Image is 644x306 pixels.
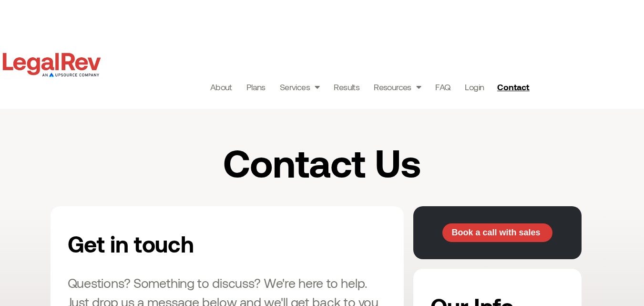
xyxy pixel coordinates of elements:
[246,80,266,94] a: Plans
[132,142,512,182] h1: Contact Us
[493,79,535,95] a: Contact
[280,80,320,94] a: Services
[451,228,540,237] span: Book a call with sales
[374,80,421,94] a: Resources
[210,80,484,94] nav: Menu
[68,223,291,264] h2: Get in touch
[442,223,552,243] a: Book a call with sales
[334,80,359,94] a: Results
[465,80,484,94] a: Login
[497,83,529,91] span: Contact
[210,80,232,94] a: About
[435,80,450,94] a: FAQ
